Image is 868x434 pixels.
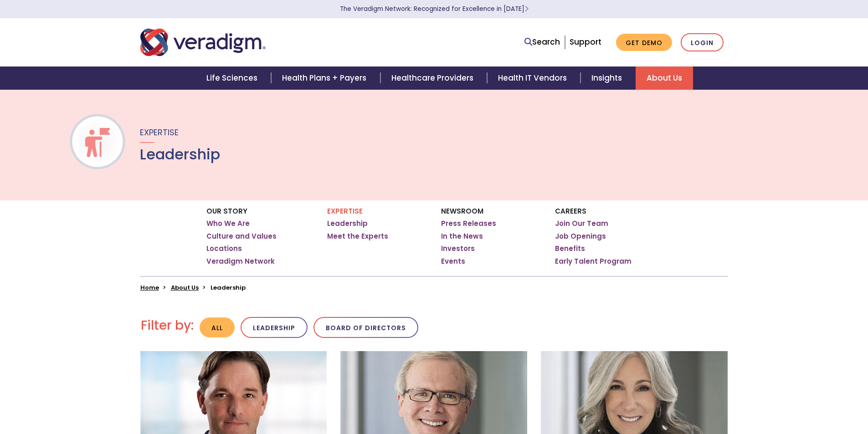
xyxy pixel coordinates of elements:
[206,232,277,241] a: Culture and Values
[487,66,580,90] a: Health IT Vendors
[340,5,529,13] a: The Veradigm Network: Recognized for Excellence in [DATE]Learn More
[616,34,672,51] a: Get Demo
[327,232,388,241] a: Meet the Experts
[555,219,608,228] a: Join Our Team
[200,317,235,338] button: All
[580,66,636,90] a: Insights
[441,232,483,241] a: In the News
[140,146,220,163] h1: Leadership
[524,36,560,48] a: Search
[570,36,601,47] a: Support
[171,283,199,292] a: About Us
[327,219,368,228] a: Leadership
[380,66,487,90] a: Healthcare Providers
[141,318,194,333] h2: Filter by:
[140,283,159,292] a: Home
[441,257,465,266] a: Events
[555,232,606,241] a: Job Openings
[681,33,724,52] a: Login
[313,317,418,338] button: Board of Directors
[241,317,308,338] button: Leadership
[524,5,529,13] span: Learn More
[206,244,242,253] a: Locations
[195,66,271,90] a: Life Sciences
[636,66,693,90] a: About Us
[140,127,179,138] span: Expertise
[441,244,475,253] a: Investors
[441,219,496,228] a: Press Releases
[555,257,632,266] a: Early Talent Program
[555,244,585,253] a: Benefits
[271,66,380,90] a: Health Plans + Payers
[206,257,275,266] a: Veradigm Network
[140,27,266,57] img: Veradigm logo
[206,219,250,228] a: Who We Are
